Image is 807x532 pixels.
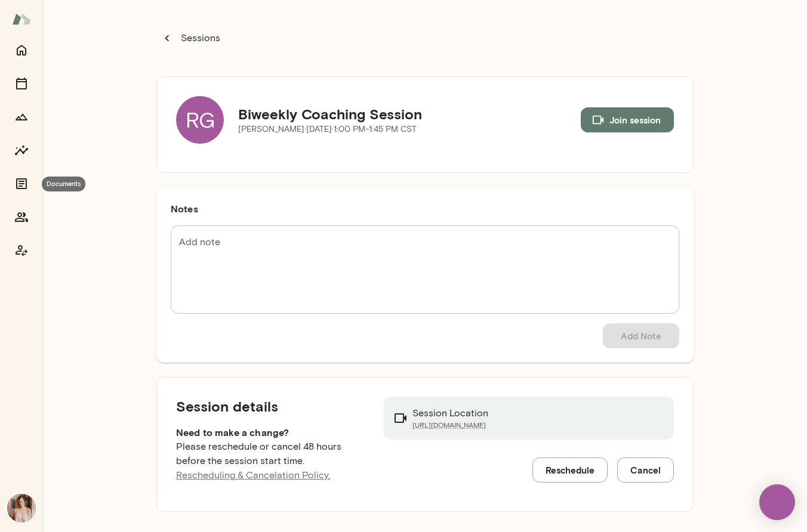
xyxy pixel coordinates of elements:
button: Cancel [617,457,674,482]
h6: Notes [171,202,679,216]
button: Growth Plan [10,105,33,129]
button: Sessions [10,72,33,95]
button: Sessions [156,26,227,50]
button: Members [10,205,33,229]
h5: Biweekly Coaching Session [238,104,422,123]
h5: Session details [176,397,365,416]
a: [URL][DOMAIN_NAME] [412,420,488,430]
p: [PERSON_NAME] · [DATE] · 1:00 PM-1:45 PM CST [238,123,422,135]
div: Documents [42,177,85,191]
h6: Need to make a change? [176,425,365,440]
p: Please reschedule or cancel 48 hours before the session start time. [176,440,365,482]
div: RG [176,96,224,144]
a: Rescheduling & Cancelation Policy. [176,469,330,481]
img: Nancy Alsip [7,494,36,522]
button: Coach app [10,239,33,262]
button: Join session [581,107,674,132]
button: Home [10,38,33,62]
p: Session Location [412,406,488,420]
p: Sessions [178,31,220,45]
img: Mento [12,8,31,30]
button: Reschedule [532,457,608,482]
button: Documents [10,172,33,196]
button: Insights [10,138,33,162]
